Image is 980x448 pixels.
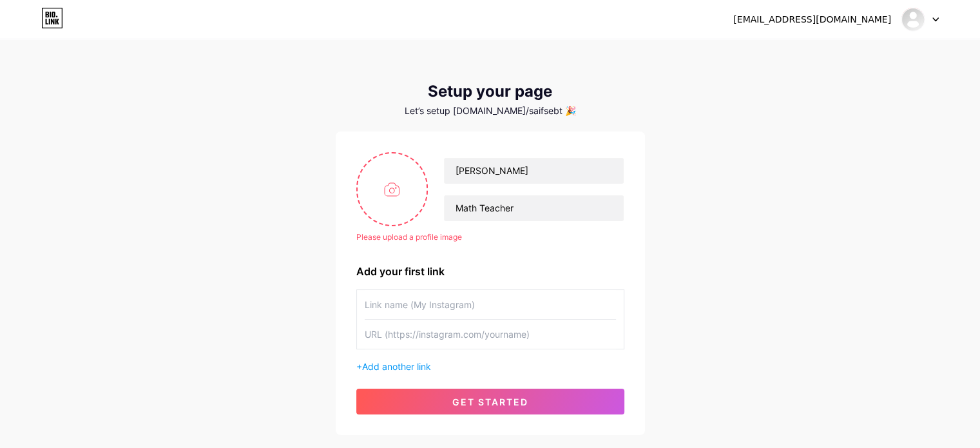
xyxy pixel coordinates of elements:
button: get started [356,389,624,414]
span: get started [452,396,528,407]
div: [EMAIL_ADDRESS][DOMAIN_NAME] [733,13,891,26]
div: + [356,360,624,373]
span: Add another link [362,361,431,372]
div: Let’s setup [DOMAIN_NAME]/saifsebt 🎉 [336,106,645,116]
input: URL (https://instagram.com/yourname) [365,320,616,349]
img: Saif SebtianX [901,7,925,32]
input: Link name (My Instagram) [365,290,616,319]
div: Please upload a profile image [356,231,624,243]
div: Setup your page [336,83,645,101]
div: Add your first link [356,264,624,279]
input: bio [444,195,623,221]
input: Your name [444,158,623,184]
